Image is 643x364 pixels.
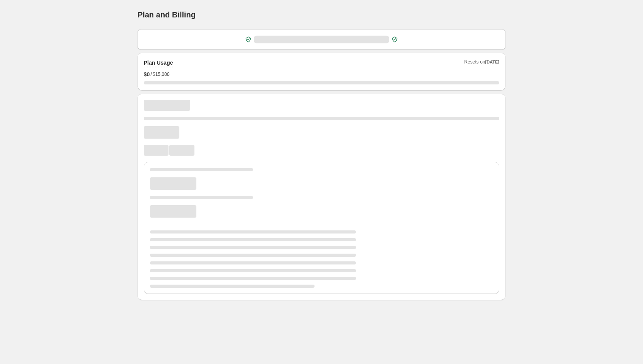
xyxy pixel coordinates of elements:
span: [DATE] [485,60,499,64]
h2: Plan Usage [144,59,173,67]
div: / [144,70,499,78]
span: $ 0 [144,70,150,78]
span: $15,000 [153,71,169,77]
h1: Plan and Billing [138,10,196,19]
span: Resets on [464,59,500,67]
